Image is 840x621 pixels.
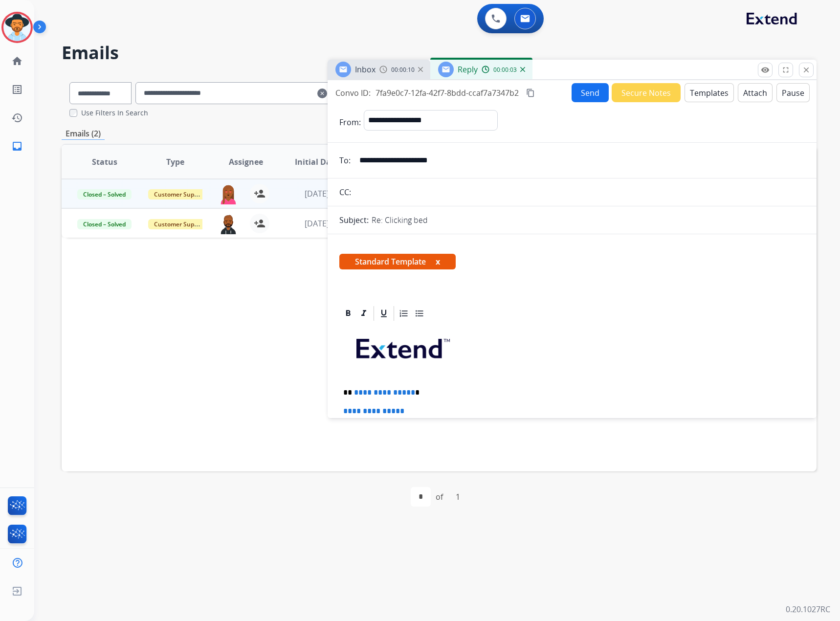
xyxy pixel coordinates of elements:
mat-icon: history [11,112,23,124]
button: Templates [685,83,734,102]
div: Bold [341,306,355,321]
span: Initial Date [295,156,339,168]
button: Send [572,83,609,102]
p: Emails (2) [62,128,105,140]
mat-icon: fullscreen [781,66,790,74]
img: avatar [3,14,31,41]
img: agent-avatar [219,184,238,204]
span: Status [92,156,117,168]
mat-icon: content_copy [526,89,535,97]
p: Re: Clicking bed [372,214,428,226]
span: Assignee [229,156,263,168]
p: To: [339,155,351,166]
p: Subject: [339,214,369,226]
mat-icon: person_add [254,218,265,229]
p: 0.20.1027RC [786,603,830,615]
span: Reply [458,64,478,75]
div: 1 [448,487,468,507]
span: [DATE] [305,188,329,199]
span: Type [166,156,184,168]
span: Closed – Solved [77,189,132,200]
mat-icon: list_alt [11,84,23,95]
span: Inbox [355,64,376,75]
mat-icon: remove_red_eye [761,66,770,74]
label: Use Filters In Search [81,108,148,118]
mat-icon: inbox [11,140,23,152]
button: x [436,256,440,267]
mat-icon: person_add [254,188,265,200]
span: 7fa9e0c7-12fa-42f7-8bdd-ccaf7a7347b2 [376,88,519,98]
span: Customer Support [148,189,212,200]
img: agent-avatar [219,214,238,234]
div: Underline [376,306,391,321]
mat-icon: close [802,66,811,74]
h2: Emails [62,43,817,63]
span: Closed – Solved [77,219,132,229]
div: Bullet List [412,306,427,321]
button: Pause [776,83,810,102]
p: CC: [339,186,351,198]
p: From: [339,116,361,128]
button: Attach [738,83,773,102]
span: 00:00:03 [493,66,517,74]
div: Italic [356,306,371,321]
span: Standard Template [339,254,456,269]
div: of [436,491,443,503]
mat-icon: clear [317,88,327,99]
span: [DATE] [305,218,329,229]
span: 00:00:10 [391,66,415,74]
p: Convo ID: [335,87,371,99]
button: Secure Notes [612,83,681,102]
div: Ordered List [397,306,411,321]
span: Customer Support [148,219,212,229]
mat-icon: home [11,55,23,67]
